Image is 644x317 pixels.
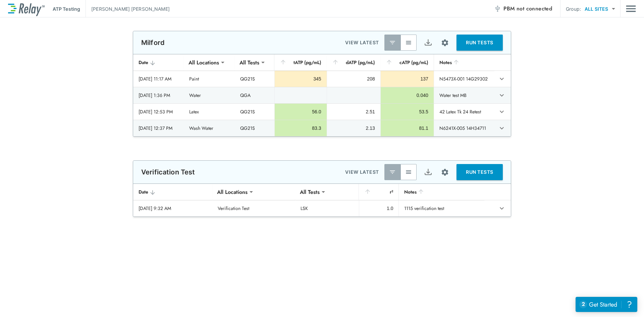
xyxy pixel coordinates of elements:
div: All Locations [212,185,252,199]
td: QG21S [235,120,274,136]
th: Date [133,184,212,200]
button: expand row [496,203,507,214]
div: All Locations [184,56,224,69]
div: 345 [280,75,321,82]
div: 1.0 [365,205,393,212]
div: 208 [332,75,375,82]
p: [PERSON_NAME] [PERSON_NAME] [91,5,170,12]
td: LSK [295,200,359,216]
div: 53.5 [386,108,428,115]
img: Settings Icon [441,168,449,176]
div: [DATE] 12:53 PM [139,108,178,115]
img: Export Icon [424,168,432,176]
td: 1115 verification test [398,200,484,216]
td: Verification Test [212,200,295,216]
p: Verification Test [141,168,195,176]
td: Latex [184,104,235,120]
div: All Tests [235,56,264,69]
div: 137 [386,75,428,82]
button: expand row [496,73,507,85]
img: Settings Icon [441,39,449,47]
p: ATP Testing [53,5,80,12]
div: 81.1 [386,125,428,131]
td: QG21S [235,104,274,120]
div: 83.3 [280,125,321,131]
div: Notes [439,58,489,66]
img: View All [405,39,412,46]
button: Export [420,35,436,51]
div: 2.51 [332,108,375,115]
img: View All [405,169,412,175]
div: Notes [404,188,478,196]
td: Paint [184,71,235,87]
button: RUN TESTS [457,35,503,51]
div: 2.13 [332,125,375,131]
div: All Tests [295,185,324,199]
p: Milford [141,39,165,47]
img: Latest [389,169,396,175]
img: LuminUltra Relay [8,2,45,16]
iframe: Resource center [576,297,637,312]
button: expand row [496,106,507,117]
img: Latest [389,39,396,46]
td: QG21S [235,71,274,87]
span: not connected [517,5,552,12]
td: Water [184,87,235,103]
button: Export [420,164,436,180]
th: Date [133,54,184,71]
div: dATP (pg/mL) [332,58,375,66]
table: sticky table [133,54,511,137]
div: cATP (pg/mL) [386,58,428,66]
button: Main menu [626,2,636,15]
img: Offline Icon [494,5,501,12]
p: VIEW LATEST [345,39,379,47]
td: 42 Latex Tk 24 Retest [434,104,494,120]
span: PBM [503,4,552,13]
p: Group: [566,5,581,12]
img: Drawer Icon [626,2,636,15]
button: Site setup [436,34,454,52]
td: Wash Water [184,120,235,136]
div: [DATE] 12:37 PM [139,125,178,131]
div: 56.0 [280,108,321,115]
td: QGA [235,87,274,103]
p: VIEW LATEST [345,168,379,176]
div: r² [364,188,393,196]
td: Water test MB [434,87,494,103]
button: expand row [496,90,507,101]
td: N5473X-001 14G29302 [434,71,494,87]
div: [DATE] 11:17 AM [139,75,178,82]
table: sticky table [133,184,511,217]
button: expand row [496,122,507,134]
div: [DATE] 1:36 PM [139,92,178,99]
button: Site setup [436,163,454,181]
div: tATP (pg/mL) [280,58,321,66]
div: 0.040 [386,92,428,99]
div: [DATE] 9:32 AM [139,205,207,212]
img: Export Icon [424,39,432,47]
button: PBM not connected [491,2,555,15]
button: RUN TESTS [457,164,503,180]
td: N6241X-005 14H34711 [434,120,494,136]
